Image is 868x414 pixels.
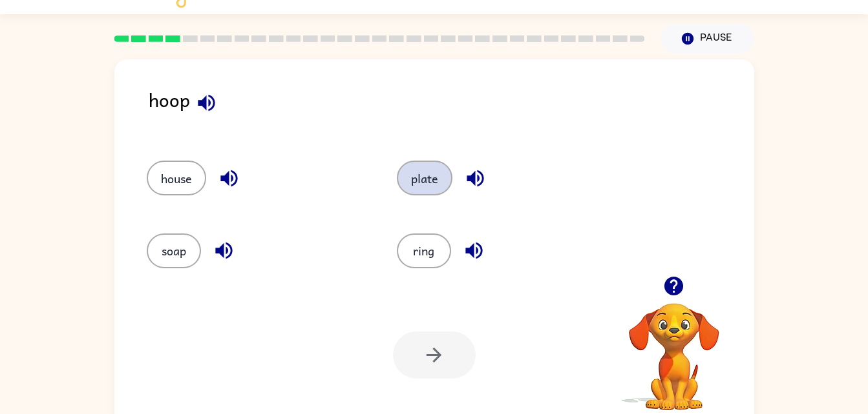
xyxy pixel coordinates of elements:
[147,233,201,268] button: soap
[397,161,452,195] button: plate
[147,161,206,195] button: house
[661,24,754,54] button: Pause
[609,283,739,412] video: Your browser must support playing .mp4 files to use Literably. Please try using another browser.
[149,85,754,135] div: hoop
[397,233,451,268] button: ring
